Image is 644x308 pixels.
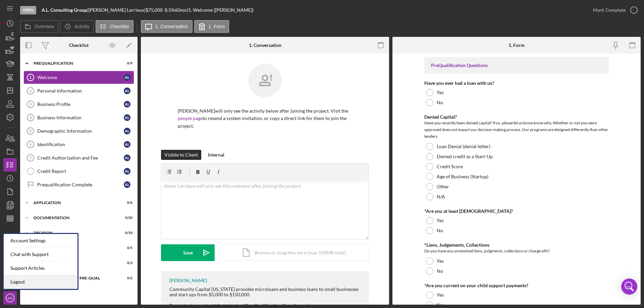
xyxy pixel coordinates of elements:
[23,151,134,165] a: 7Credit Authorization and FeeAL
[124,141,130,148] div: A L
[124,155,130,161] div: A L
[424,120,609,140] div: Have you recently been denied capital? If so, please let us know know why. Whether or not you wer...
[183,244,193,261] div: Save
[37,128,124,134] div: Demographic Information
[34,216,116,220] div: Documentation
[593,3,626,17] div: Mark Complete
[437,90,444,95] label: Yes
[437,258,444,264] label: Yes
[141,20,193,33] button: 1. Conversation
[23,111,134,124] a: 4Business InformationAL
[431,63,602,68] div: PreQualification Questions
[23,165,134,178] a: Credit ReportAL
[249,43,281,48] div: 1. Conversation
[437,218,444,223] label: Yes
[42,7,87,13] b: A.L. Consulting Group
[42,7,89,13] div: |
[30,102,32,106] tspan: 3
[155,24,188,29] label: 1. Conversation
[205,150,228,160] button: Internal
[30,142,32,146] tspan: 6
[34,201,116,205] div: Application
[120,261,132,265] div: 0 / 3
[124,87,130,94] div: A L
[37,102,124,107] div: Business Profile
[508,43,525,48] div: 1. Form
[124,181,130,188] div: A L
[3,291,17,305] button: KD
[161,244,215,261] button: Save
[164,150,198,160] div: Visible to Client
[437,174,488,179] label: Age of Business (Startup)
[23,84,134,98] a: 2Personal InformationAL
[120,246,132,250] div: 0 / 5
[146,7,163,13] span: $75,000
[30,116,32,120] tspan: 4
[37,88,124,94] div: Personal Information
[208,150,224,160] div: Internal
[437,154,493,159] label: Denied credit as a Start-Up
[37,115,124,120] div: Business Information
[165,7,175,13] div: 8.5 %
[437,268,443,274] label: No
[23,124,134,138] a: 5Demographic InformationAL
[621,279,637,295] div: Open Intercom Messenger
[424,283,609,288] div: *Are you current on your child support payments?
[178,107,352,130] p: [PERSON_NAME] will only see the activity below after joining the project. Visit the to resend a s...
[4,261,77,275] a: Support Articles
[74,24,89,29] label: Activity
[120,276,132,280] div: 0 / 2
[437,292,444,298] label: Yes
[20,20,58,33] button: Overview
[20,6,36,14] div: Open
[124,101,130,108] div: A L
[35,24,54,29] label: Overview
[120,61,132,65] div: 0 / 9
[437,100,443,105] label: No
[169,278,207,283] div: [PERSON_NAME]
[4,248,77,261] div: Chat with Support
[34,61,116,65] div: Prequalification
[437,194,445,199] label: N/A
[37,169,124,174] div: Credit Report
[4,275,77,289] a: Logout
[34,231,116,235] div: Decision
[424,208,609,214] div: *Are you at least [DEMOGRAPHIC_DATA]?
[37,155,124,161] div: Credit Authorization and Fee
[30,156,32,160] tspan: 7
[437,144,490,149] label: Loan Denial (denial letter)
[120,216,132,220] div: 0 / 20
[4,234,77,248] div: Account Settings
[175,7,187,13] div: 60 mo
[30,75,32,79] tspan: 1
[209,24,225,29] label: 1. Form
[110,24,129,29] label: Checklist
[424,80,609,86] div: Have you ever had a loan with us?
[161,150,201,160] button: Visible to Client
[437,164,463,169] label: Credit Score
[586,3,641,17] button: Mark Complete
[124,114,130,121] div: A L
[23,98,134,111] a: 3Business ProfileAL
[437,302,443,308] label: No
[187,7,254,13] div: | 1. Welcome ([PERSON_NAME])
[124,168,130,175] div: A L
[424,114,609,120] div: Denied Capital?
[424,248,609,254] div: Do you have any unresolved liens, judgments, collections or charge offs?
[69,43,89,48] div: Checklist
[37,75,124,80] div: Welcome
[124,128,130,134] div: A L
[424,242,609,248] div: *Liens, Judgements, Collections
[37,182,124,187] div: Prequalification Complete
[30,89,32,93] tspan: 2
[120,231,132,235] div: 0 / 10
[120,201,132,205] div: 0 / 6
[89,7,146,13] div: [PERSON_NAME] Larrieux |
[23,138,134,151] a: 6IdentificationAL
[437,228,443,233] label: No
[23,71,134,84] a: 1WelcomeAL
[8,296,12,300] text: KD
[96,20,133,33] button: Checklist
[169,287,362,308] div: Community Capital [US_STATE] provides microloans and business loans to small businesses and start...
[178,115,203,121] a: people page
